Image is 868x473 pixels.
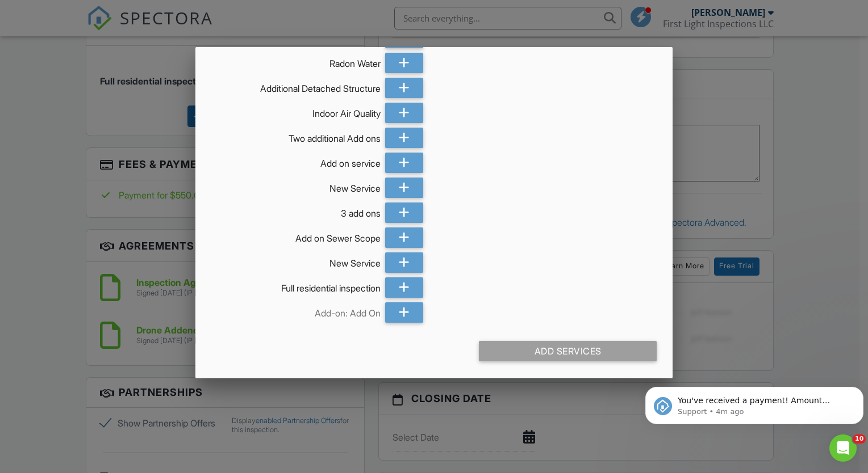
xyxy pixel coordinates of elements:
[211,302,381,319] div: Add-on: Add On
[211,103,381,120] div: Indoor Air Quality
[829,434,857,462] iframe: Intercom live chat
[211,202,381,219] div: 3 add ons
[211,277,381,294] div: Full residential inspection
[211,153,381,170] div: Add on service
[211,178,381,195] div: New Service
[211,53,381,70] div: Radon Water
[211,252,381,269] div: New Service
[211,227,381,244] div: Add on Sewer Scope
[641,363,868,442] iframe: Intercom notifications message
[853,434,866,444] span: 10
[211,128,381,145] div: Two additional Add ons
[479,341,657,361] div: Add Services
[211,78,381,95] div: Additional Detached Structure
